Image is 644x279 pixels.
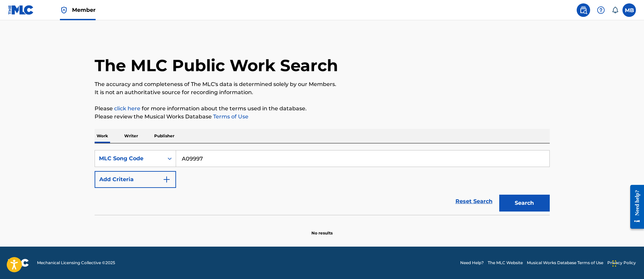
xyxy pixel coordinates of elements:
a: The MLC Website [488,260,523,266]
img: search [579,6,587,14]
div: Help [594,3,608,17]
a: Musical Works Database Terms of Use [527,260,603,266]
div: Drag [612,253,616,274]
form: Search Form [95,150,550,215]
a: Public Search [577,3,590,17]
img: 9d2ae6d4665cec9f34b9.svg [163,175,171,184]
div: Notifications [612,7,618,13]
img: help [597,6,605,14]
p: Work [95,129,110,143]
p: Publisher [152,129,176,143]
a: Reset Search [452,194,496,209]
p: Please for more information about the terms used in the database. [95,105,550,113]
p: It is not an authoritative source for recording information. [95,88,550,96]
img: Top Rightsholder [60,6,68,14]
iframe: Chat Widget [610,247,644,279]
span: Member [72,6,96,14]
div: User Menu [622,3,636,17]
a: Need Help? [460,260,484,266]
span: Mechanical Licensing Collective © 2025 [37,260,115,266]
a: Privacy Policy [607,260,636,266]
button: Search [499,195,550,212]
p: The accuracy and completeness of The MLC's data is determined solely by our Members. [95,80,550,88]
button: Add Criteria [95,171,176,188]
p: Writer [122,129,140,143]
div: MLC Song Code [99,155,160,163]
a: click here [114,105,140,112]
a: Terms of Use [212,113,248,120]
p: No results [311,222,333,236]
h1: The MLC Public Work Search [95,55,338,76]
p: Please review the Musical Works Database [95,113,550,121]
img: MLC Logo [8,5,34,15]
iframe: Resource Center [625,179,644,234]
img: logo [8,259,29,267]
